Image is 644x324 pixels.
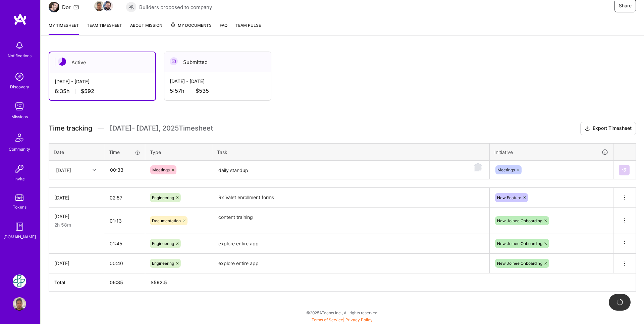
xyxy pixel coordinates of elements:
span: Engineering [152,241,174,246]
a: Team timesheet [87,22,122,35]
a: My timesheet [49,22,79,35]
span: Engineering [152,261,174,266]
img: logo [13,13,27,25]
div: 2h 58m [54,221,99,228]
img: Builders proposed to company [126,2,137,12]
input: HH:MM [105,161,145,179]
div: null [619,165,630,175]
span: $ 592.5 [151,279,167,285]
textarea: Rx Valet enrollment forms [213,188,489,207]
span: [DATE] - [DATE] , 2025 Timesheet [110,124,213,133]
button: Export Timesheet [580,122,636,135]
div: [DATE] [54,213,99,220]
i: icon Mail [73,4,79,10]
span: Share [619,2,632,9]
img: loading [616,299,623,306]
span: New Joinee Onboarding [497,241,542,246]
div: Submitted [164,52,271,72]
div: Initiative [494,148,608,156]
img: Team Member Avatar [103,1,113,11]
i: icon Chevron [93,168,96,172]
div: Community [9,146,30,153]
span: New Joinee Onboarding [497,261,542,266]
div: Tokens [13,204,26,211]
div: [DOMAIN_NAME] [3,233,36,240]
span: Meetings [152,167,170,172]
div: [DATE] - [DATE] [55,78,150,85]
div: [DATE] [54,260,99,267]
span: Builders proposed to company [139,4,212,11]
img: Community [11,130,28,146]
span: New Joinee Onboarding [497,218,542,223]
div: Time [109,149,140,156]
img: Active [58,58,66,66]
span: My Documents [170,22,212,29]
textarea: explore entire app [213,254,489,273]
div: © 2025 ATeams Inc., All rights reserved. [40,304,644,321]
a: Privacy Policy [345,317,373,322]
th: Type [145,143,212,161]
span: $535 [196,87,209,94]
div: [DATE] [56,166,71,173]
img: teamwork [13,100,26,113]
img: Team Member Avatar [94,1,104,11]
div: Missions [11,113,28,120]
a: Team Member Avatar [95,0,104,12]
a: FAQ [220,22,227,35]
span: Engineering [152,195,174,200]
i: icon Download [585,125,590,132]
input: HH:MM [104,189,145,207]
textarea: content training [213,208,489,233]
img: Counter Health: Team for Counter Health [13,274,26,288]
th: Task [212,143,490,161]
div: Discovery [10,83,29,90]
div: Dor [62,4,71,11]
span: New Feature [497,195,521,200]
textarea: To enrich screen reader interactions, please activate Accessibility in Grammarly extension settings [213,161,489,179]
span: $592 [81,88,94,95]
a: My Documents [170,22,212,35]
img: discovery [13,70,26,83]
a: Counter Health: Team for Counter Health [11,274,28,288]
div: Invite [14,175,25,182]
a: User Avatar [11,297,28,311]
img: Invite [13,162,26,175]
img: guide book [13,220,26,233]
span: Team Pulse [235,23,261,28]
textarea: explore entire app [213,235,489,253]
div: [DATE] [54,194,99,201]
input: HH:MM [104,235,145,252]
img: User Avatar [13,297,26,311]
span: Documentation [152,218,181,223]
span: Meetings [497,167,515,172]
img: Submitted [170,57,178,65]
div: 5:57 h [170,87,266,94]
input: HH:MM [104,254,145,272]
div: 6:35 h [55,88,150,95]
th: Total [49,273,104,291]
input: HH:MM [104,212,145,230]
a: About Mission [130,22,162,35]
span: Time tracking [49,124,92,133]
img: bell [13,39,26,52]
div: [DATE] - [DATE] [170,78,266,85]
a: Team Pulse [235,22,261,35]
img: Submit [622,167,627,173]
th: Date [49,143,104,161]
span: | [312,317,373,322]
img: tokens [15,194,23,201]
th: 06:35 [104,273,145,291]
a: Team Member Avatar [104,0,112,12]
div: Notifications [8,52,32,59]
a: Terms of Service [312,317,343,322]
img: Team Architect [49,2,59,12]
div: Active [49,52,155,73]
